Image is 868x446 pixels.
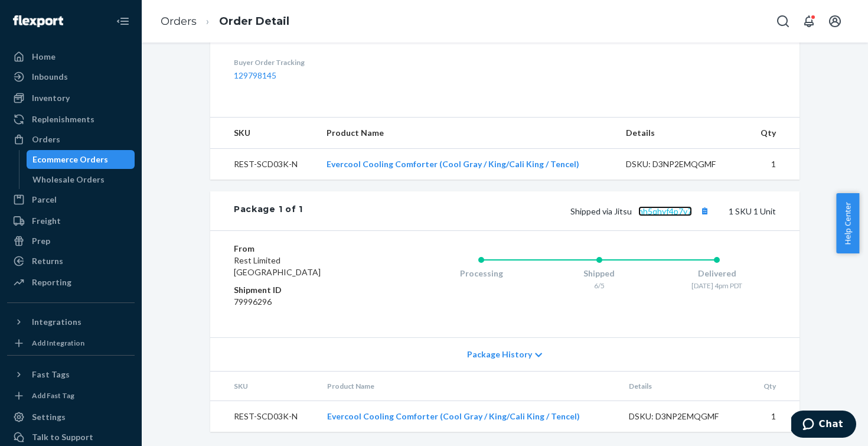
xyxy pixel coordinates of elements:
[7,273,135,292] a: Reporting
[111,9,135,33] button: Close Navigation
[746,149,800,180] td: 1
[234,57,447,67] dt: Buyer Order Tracking
[317,118,616,149] th: Product Name
[32,369,70,380] div: Fast Tags
[219,15,289,28] a: Order Detail
[7,408,135,427] a: Settings
[7,312,135,331] button: Integrations
[7,252,135,271] a: Returns
[32,134,60,145] div: Orders
[32,215,61,227] div: Freight
[234,255,321,277] span: Rest Limited [GEOGRAPHIC_DATA]
[318,372,619,401] th: Product Name
[7,211,135,230] a: Freight
[749,401,800,432] td: 1
[234,243,375,255] dt: From
[32,338,84,348] div: Add Integration
[658,268,776,279] div: Delivered
[151,4,299,39] ol: breadcrumbs
[7,336,135,350] a: Add Integration
[234,203,303,219] div: Package 1 of 1
[32,316,81,328] div: Integrations
[32,235,50,247] div: Prep
[234,284,375,296] dt: Shipment ID
[210,372,318,401] th: SKU
[7,232,135,250] a: Prep
[422,268,540,279] div: Processing
[749,372,800,401] th: Qty
[629,411,740,422] div: DSKU: D3NP2EMQGMF
[791,411,856,440] iframe: Opens a widget where you can chat to one of our agents
[797,9,821,33] button: Open notifications
[32,276,71,288] div: Reporting
[7,365,135,384] button: Fast Tags
[210,401,318,432] td: REST-SCD03K-N
[234,296,375,308] dd: 79996296
[327,159,579,169] a: Evercool Cooling Comforter (Cool Gray / King/Cali King / Tencel)
[32,194,57,206] div: Parcel
[658,281,776,291] div: [DATE] 4pm PDT
[32,174,105,185] div: Wholesale Orders
[32,411,66,423] div: Settings
[697,203,712,219] button: Copy tracking number
[7,190,135,209] a: Parcel
[32,154,108,165] div: Ecommerce Orders
[303,203,776,219] div: 1 SKU 1 Unit
[7,110,135,129] a: Replenishments
[626,158,737,170] div: DSKU: D3NP2EMQGMF
[638,206,692,216] a: hh5qhyf4p7v7
[32,71,68,83] div: Inbounds
[32,92,70,104] div: Inventory
[467,349,532,360] span: Package History
[234,70,276,80] a: 129798145
[7,67,135,86] a: Inbounds
[836,193,859,253] button: Help Center
[540,281,658,291] div: 6/5
[7,130,135,149] a: Orders
[7,89,135,108] a: Inventory
[32,51,56,63] div: Home
[540,268,658,279] div: Shipped
[619,372,749,401] th: Details
[32,255,63,267] div: Returns
[161,15,197,28] a: Orders
[570,206,712,216] span: Shipped via Jitsu
[27,170,135,189] a: Wholesale Orders
[7,389,135,403] a: Add Fast Tag
[616,118,746,149] th: Details
[32,113,94,125] div: Replenishments
[32,431,93,443] div: Talk to Support
[13,15,63,27] img: Flexport logo
[7,47,135,66] a: Home
[210,118,317,149] th: SKU
[27,150,135,169] a: Ecommerce Orders
[327,411,580,421] a: Evercool Cooling Comforter (Cool Gray / King/Cali King / Tencel)
[210,149,317,180] td: REST-SCD03K-N
[32,390,74,401] div: Add Fast Tag
[823,9,847,33] button: Open account menu
[771,9,795,33] button: Open Search Box
[746,118,800,149] th: Qty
